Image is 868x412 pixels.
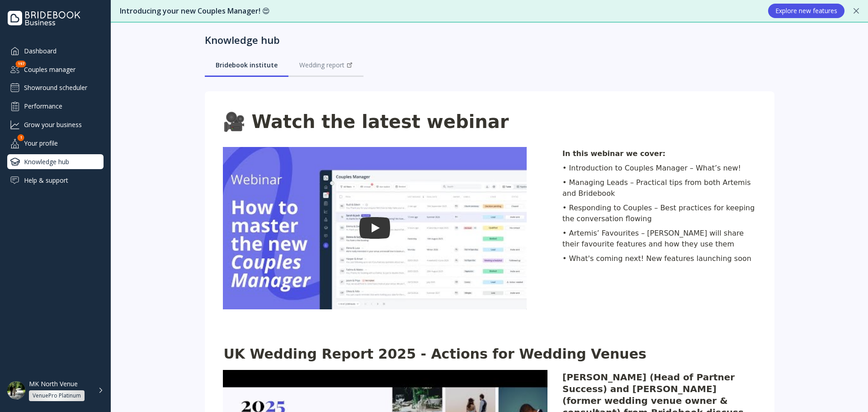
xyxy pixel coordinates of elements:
div: MK North Venue [29,380,78,388]
div: Couples manager [7,62,104,77]
div: VenuePro Platinum [33,392,81,399]
a: Your profile1 [7,136,104,151]
div: • What's coming next! New features launching soon [561,252,756,265]
div: Explore new features [775,7,837,14]
iframe: Chat Widget [823,369,868,412]
div: Introducing your new Couples Manager! 😍 [120,6,759,16]
a: Dashboard [7,43,104,58]
div: Wedding report [299,61,353,70]
a: Help & support [7,173,104,188]
div: • Managing Leads – Practical tips from both Artemis and Bridebook [561,176,756,200]
a: Bridebook institute [205,53,288,77]
div: • Responding to Couples – Best practices for keeping the conversation flowing [561,201,756,226]
b: UK Wedding Report 2025 - Actions for Wedding Venues [224,346,646,362]
div: • Artemis’ Favourites – [PERSON_NAME] will share their favourite features and how they use them [561,227,756,251]
b: In this webinar we cover: [562,149,665,158]
a: Showround scheduler [7,81,104,95]
a: Wedding report [288,53,363,77]
button: Explore new features [768,4,844,18]
div: Knowledge hub [205,33,280,46]
div: 197 [16,61,26,67]
a: Performance [7,99,104,114]
div: 1 [18,134,24,141]
a: Couples manager197 [7,62,104,77]
a: Knowledge hub [7,154,104,169]
h1: 🎥 Watch the latest webinar [223,111,756,133]
div: • Introduction to Couples Manager – What’s new! [561,161,756,175]
div: Your profile [7,136,104,151]
img: Video preview [223,147,527,309]
img: dpr=1,fit=cover,g=face,w=48,h=48 [7,381,25,399]
a: Grow your business [7,117,104,132]
div: Bridebook institute [216,61,278,70]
